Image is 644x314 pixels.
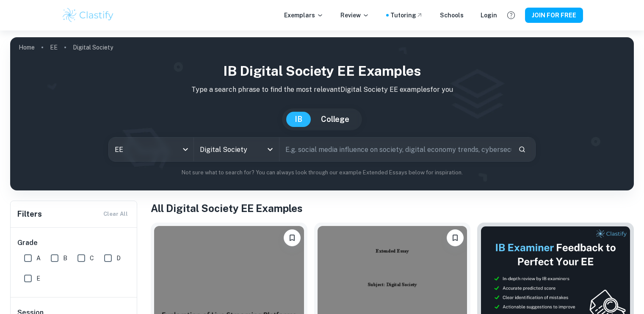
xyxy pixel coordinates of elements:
[17,168,627,177] p: Not sure what to search for? You can always look through our example Extended Essays below for in...
[19,41,35,53] a: Home
[63,253,67,263] span: B
[312,112,358,127] button: College
[10,37,634,190] img: profile cover
[286,112,311,127] button: IB
[481,11,497,20] a: Login
[36,253,41,263] span: A
[440,11,464,20] a: Schools
[264,143,276,155] button: Open
[17,238,131,248] h6: Grade
[284,229,301,246] button: Please log in to bookmark exemplars
[73,43,113,52] p: Digital Society
[447,229,464,246] button: Please log in to bookmark exemplars
[36,274,40,283] span: E
[340,11,369,20] p: Review
[525,8,583,23] button: JOIN FOR FREE
[90,253,94,263] span: C
[390,11,423,20] a: Tutoring
[279,138,511,161] input: E.g. social media influence on society, digital economy trends, cybersecurity issues...
[50,41,58,53] a: EE
[17,85,627,95] p: Type a search phrase to find the most relevant Digital Society EE examples for you
[504,8,518,22] button: Help and Feedback
[151,201,634,216] h1: All Digital Society EE Examples
[515,142,529,157] button: Search
[284,11,323,20] p: Exemplars
[17,61,627,81] h1: IB Digital Society EE examples
[17,208,42,220] h6: Filters
[116,253,121,263] span: D
[109,138,193,161] div: EE
[61,7,115,24] img: Clastify logo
